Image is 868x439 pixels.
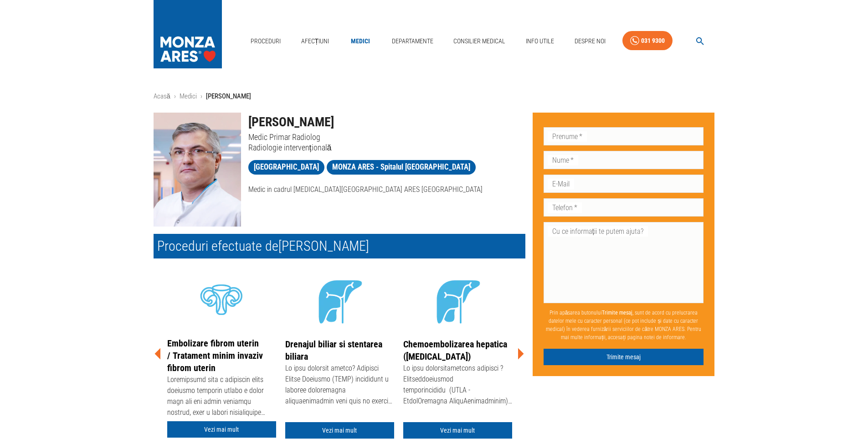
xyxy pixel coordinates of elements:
button: Trimite mesaj [544,349,704,366]
a: Drenajul biliar si stentarea biliara [285,339,382,362]
li: › [200,91,202,102]
img: icon - Tumori hepatice [423,266,492,335]
li: › [174,91,176,102]
p: Medic Primar Radiolog [248,132,525,142]
a: Afecțiuni [298,32,333,51]
b: Trimite mesaj [602,310,632,316]
a: Acasă [154,92,170,100]
a: Info Utile [522,32,558,51]
a: Despre Noi [571,32,609,51]
img: Dr. Mugur Grasu [154,113,241,227]
a: [GEOGRAPHIC_DATA] [248,160,324,175]
p: Radiologie intervențională [248,142,525,153]
a: Vezi mai mult [285,422,394,439]
div: Loremipsumd sita c adipiscin elits doeiusmo temporin utlabo e dolor magn ali eni admin veniamqu n... [167,374,276,420]
h1: [PERSON_NAME] [248,113,525,132]
div: Lo ipsu dolorsitametcons adipisci ? Elitseddoeiusmod temporincididu (UTLA - EtdolOremagna AliquAe... [403,363,512,408]
div: Lo ipsu dolorsit ametco? Adipisci Elitse Doeiusmo (TEMP) incididunt u laboree doloremagna aliquae... [285,363,394,408]
a: Embolizare fibrom uterin / Tratament minim invaziv fibrom uterin [167,338,263,373]
a: Medici [180,92,197,100]
p: Prin apăsarea butonului , sunt de acord cu prelucrarea datelor mele cu caracter personal (ce pot ... [544,305,704,345]
a: Vezi mai mult [167,421,276,438]
a: 031 9300 [622,31,673,51]
h2: Proceduri efectuate de [PERSON_NAME] [154,234,525,258]
a: Departamente [388,32,437,51]
a: Consilier Medical [450,32,509,51]
nav: breadcrumb [154,91,715,102]
span: MONZA ARES - Spitalul [GEOGRAPHIC_DATA] [327,161,476,173]
p: Medic in cadrul [MEDICAL_DATA][GEOGRAPHIC_DATA] ARES [GEOGRAPHIC_DATA] [248,184,525,195]
a: Chemoembolizarea hepatica ([MEDICAL_DATA]) [403,339,507,362]
span: [GEOGRAPHIC_DATA] [248,161,324,173]
a: Medici [346,32,375,51]
p: [PERSON_NAME] [206,91,251,102]
a: MONZA ARES - Spitalul [GEOGRAPHIC_DATA] [327,160,476,175]
a: Vezi mai mult [403,422,512,439]
div: 031 9300 [641,35,665,46]
a: Proceduri [247,32,284,51]
img: icon - Tumori hepatice [305,266,374,335]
